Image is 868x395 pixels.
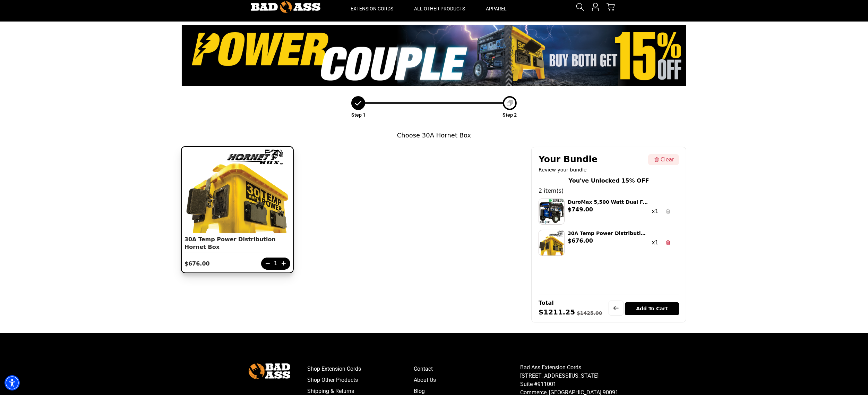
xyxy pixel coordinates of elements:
[568,230,648,237] div: 30A Temp Power Distribution Hornet Box
[251,1,320,13] img: Bad Ass Extension Cords
[577,311,602,315] div: $1425.00
[539,166,645,173] div: Review your bundle
[414,375,520,386] a: About Us
[539,199,564,224] img: DuroMax 5,500 Watt Dual Fuel Generator
[397,131,471,140] div: Choose 30A Hornet Box
[308,363,414,375] a: Shop Extension Cords
[351,6,394,12] span: Extension Cords
[184,236,290,253] div: 30A Temp Power Distribution Hornet Box
[184,260,247,267] div: $676.00
[568,237,593,245] div: $676.00
[605,3,616,11] a: cart
[274,259,277,268] div: 1
[308,375,414,386] a: Shop Other Products
[539,309,575,315] div: $1211.25
[661,156,674,164] div: Clear
[652,238,659,247] div: x1
[568,205,593,214] div: $749.00
[486,6,507,12] span: Apparel
[652,207,659,216] div: x1
[539,300,554,306] div: Total
[351,111,366,119] p: Step 1
[249,363,290,379] img: Bad Ass Extension Cords
[568,199,648,205] div: DuroMax 5,500 Watt Dual Fuel Generator
[625,302,679,315] div: Add To Cart
[539,187,679,195] div: 2 item(s)
[414,363,520,375] a: Contact
[575,1,586,12] summary: Search
[539,154,645,165] div: Your Bundle
[569,177,649,185] div: You've Unlocked 15% OFF
[5,375,20,390] div: Accessibility Menu
[502,111,517,119] p: Step 2
[182,25,686,86] img: Promotional banner featuring "Power Couple" text, showcasing a generator and a power tool, with a...
[414,6,465,12] span: All Other Products
[539,230,564,255] img: 30A Temp Power Distribution Hornet Box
